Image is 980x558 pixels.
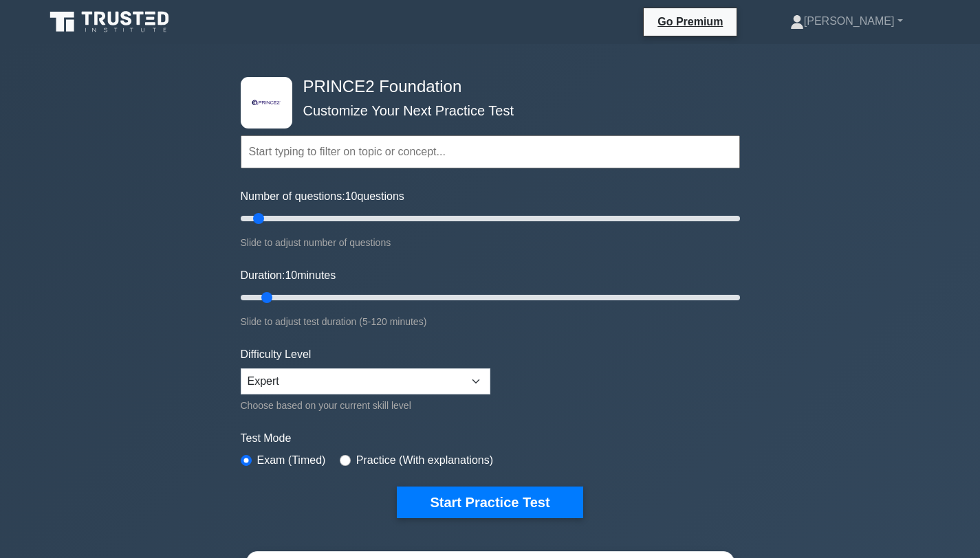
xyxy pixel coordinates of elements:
[241,430,740,447] label: Test Mode
[649,13,731,30] a: Go Premium
[298,77,673,97] h4: PRINCE2 Foundation
[241,234,740,251] div: Slide to adjust number of questions
[757,8,936,35] a: [PERSON_NAME]
[356,452,493,469] label: Practice (With explanations)
[241,135,740,168] input: Start typing to filter on topic or concept...
[241,397,490,414] div: Choose based on your current skill level
[345,190,358,202] span: 10
[241,267,336,284] label: Duration: minutes
[241,188,404,205] label: Number of questions: questions
[257,452,326,469] label: Exam (Timed)
[241,313,740,330] div: Slide to adjust test duration (5-120 minutes)
[397,487,582,518] button: Start Practice Test
[241,346,312,363] label: Difficulty Level
[285,269,297,281] span: 10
